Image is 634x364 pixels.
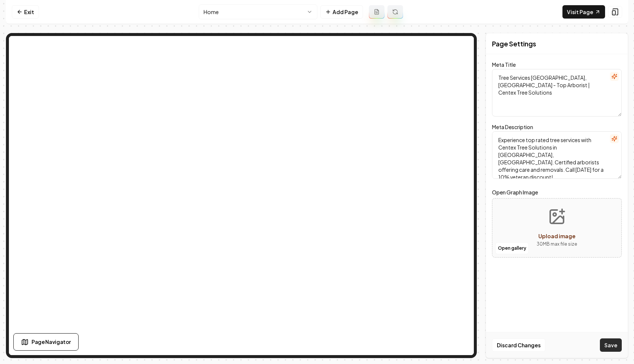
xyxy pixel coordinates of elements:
[32,338,71,346] span: Page Navigator
[531,202,583,254] button: Upload image
[492,188,622,197] label: Open Graph Image
[13,333,79,351] button: Page Navigator
[492,338,545,352] button: Discard Changes
[538,233,575,239] span: Upload image
[536,240,577,248] p: 30 MB max file size
[495,242,529,254] button: Open gallery
[562,5,605,19] a: Visit Page
[492,61,516,68] label: Meta Title
[492,39,536,49] h2: Page Settings
[600,338,622,352] button: Save
[12,5,39,19] a: Exit
[369,5,384,19] button: Add admin page prompt
[387,5,403,19] button: Regenerate page
[492,124,533,130] label: Meta Description
[320,5,363,19] button: Add Page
